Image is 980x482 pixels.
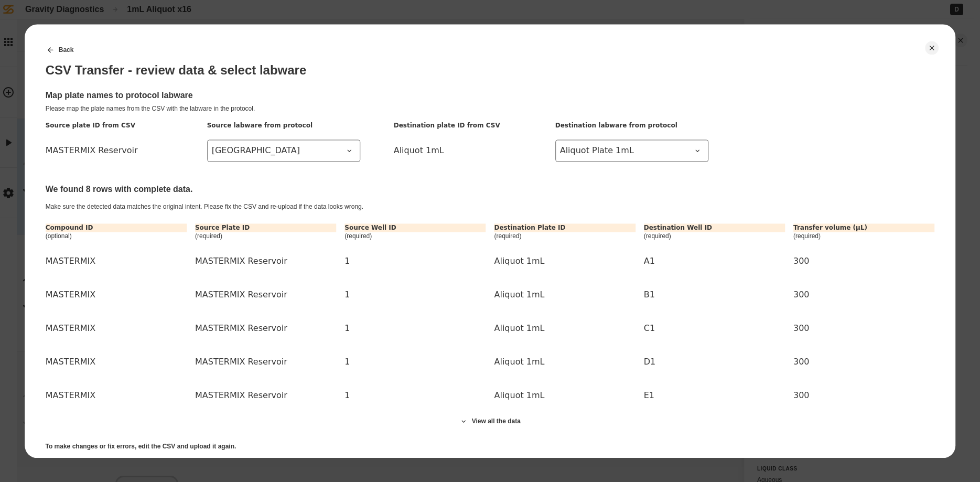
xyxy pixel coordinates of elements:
[46,282,187,307] div: MASTERMIX
[207,121,360,130] div: Source labware from protocol
[494,349,635,374] div: Aliquot 1mL
[644,349,785,374] div: D1
[450,408,530,434] button: View all the data
[494,282,635,307] div: Aliquot 1mL
[494,232,635,240] div: (required)
[344,349,486,374] div: 1
[344,383,486,408] div: 1
[793,316,934,341] div: 300
[195,232,336,240] div: (required)
[46,104,935,113] div: Please map the plate names from the CSV with the labware in the protocol.
[46,223,187,232] div: Compound ID
[344,249,486,274] div: 1
[46,90,935,100] div: Map plate names to protocol labware
[644,316,785,341] div: C1
[925,41,939,55] button: Close
[212,144,343,157] span: [GEOGRAPHIC_DATA]
[46,349,187,374] div: MASTERMIX
[195,349,336,374] div: MASTERMIX Reservoir
[394,138,547,163] div: Aliquot 1mL
[46,63,307,78] div: CSV Transfer - review data & select labware
[494,316,635,341] div: Aliquot 1mL
[37,37,83,63] button: Back
[46,184,935,194] div: We found 8 rows with complete data.
[793,232,934,240] div: (required)
[46,202,935,211] div: Make sure the detected data matches the original intent. Please fix the CSV and re-upload if the ...
[46,443,935,450] div: To make changes or fix errors, edit the CSV and upload it again.
[793,249,934,274] div: 300
[793,383,934,408] div: 300
[344,282,486,307] div: 1
[494,249,635,274] div: Aliquot 1mL
[344,232,486,240] div: (required)
[344,316,486,341] div: 1
[195,383,336,408] div: MASTERMIX Reservoir
[195,249,336,274] div: MASTERMIX Reservoir
[644,232,785,240] div: (required)
[46,249,187,274] div: MASTERMIX
[46,138,199,163] div: MASTERMIX Reservoir
[46,121,199,130] div: Source plate ID from CSV
[494,383,635,408] div: Aliquot 1mL
[46,232,187,240] div: (optional)
[494,223,635,232] div: Destination Plate ID
[344,223,486,232] div: Source Well ID
[644,223,785,232] div: Destination Well ID
[793,223,934,232] div: Transfer volume (µL)
[46,316,187,341] div: MASTERMIX
[644,282,785,307] div: B1
[195,223,336,232] div: Source Plate ID
[644,249,785,274] div: A1
[46,383,187,408] div: MASTERMIX
[793,349,934,374] div: 300
[394,121,547,130] div: Destination plate ID from CSV
[195,316,336,341] div: MASTERMIX Reservoir
[195,282,336,307] div: MASTERMIX Reservoir
[644,383,785,408] div: E1
[793,282,934,307] div: 300
[555,121,708,130] div: Destination labware from protocol
[560,144,691,157] span: Aliquot Plate 1mL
